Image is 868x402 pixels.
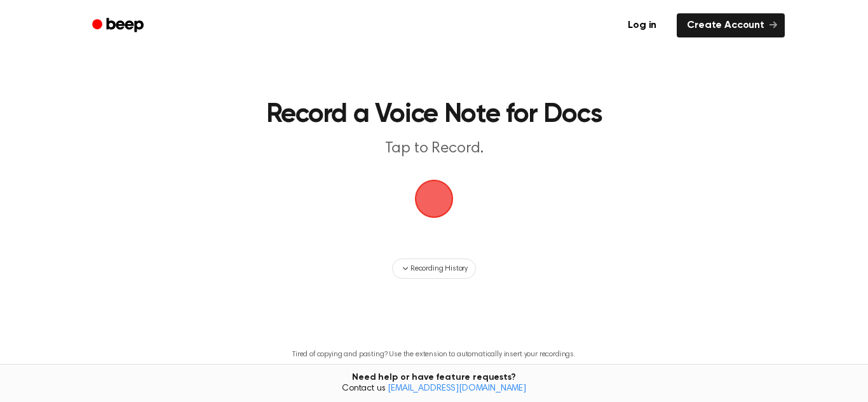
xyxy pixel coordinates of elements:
h1: Record a Voice Note for Docs [137,102,731,128]
a: Create Account [677,13,785,37]
p: Tired of copying and pasting? Use the extension to automatically insert your recordings. [292,350,576,359]
p: Tap to Record. [190,138,678,159]
a: Log in [615,11,669,40]
span: Contact us [8,384,860,395]
button: Recording History [392,258,476,279]
span: Recording History [410,263,468,274]
a: Beep [83,13,155,38]
button: Beep Logo [415,180,453,218]
a: [EMAIL_ADDRESS][DOMAIN_NAME] [388,384,526,393]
